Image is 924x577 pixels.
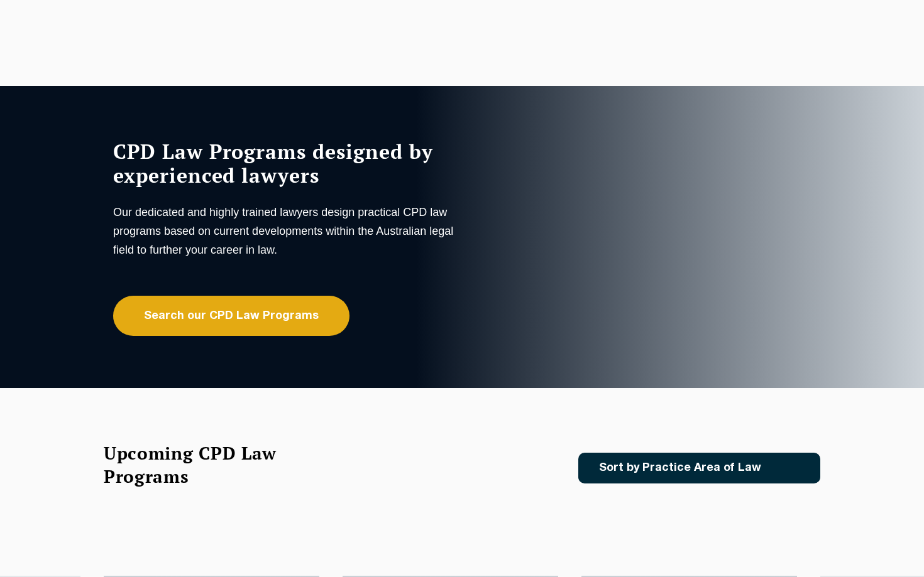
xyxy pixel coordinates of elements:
a: Search our CPD Law Programs [113,296,349,336]
img: Icon [781,463,796,473]
p: Our dedicated and highly trained lawyers design practical CPD law programs based on current devel... [113,203,459,259]
h1: CPD Law Programs designed by experienced lawyers [113,139,459,187]
a: Sort by Practice Area of Law [578,453,820,483]
h2: Upcoming CPD Law Programs [104,441,308,488]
